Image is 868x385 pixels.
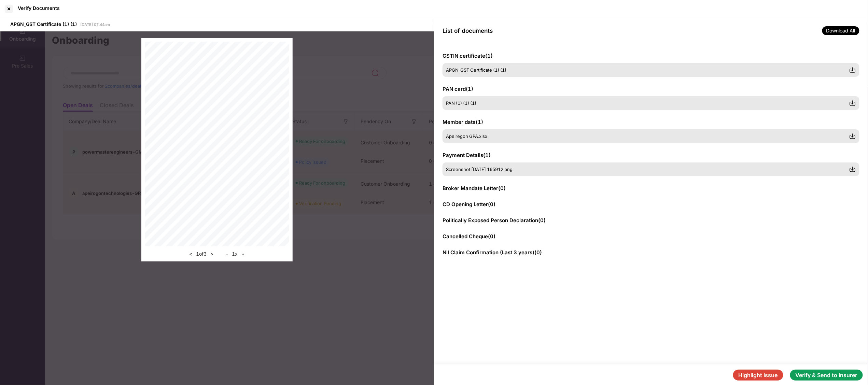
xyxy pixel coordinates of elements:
[446,133,487,139] span: Apeiregon GPA.xlsx
[443,217,546,224] span: Politically Exposed Person Declaration ( 0 )
[10,21,77,27] span: APGN_GST Certificate (1) (1)
[443,119,483,125] span: Member data ( 1 )
[849,166,856,173] img: svg+xml;base64,PHN2ZyBpZD0iRG93bmxvYWQtMzJ4MzIiIHhtbG5zPSJodHRwOi8vd3d3LnczLm9yZy8yMDAwL3N2ZyIgd2...
[790,370,863,381] button: Verify & Send to insurer
[822,26,859,35] span: Download All
[209,250,216,258] button: >
[224,250,230,258] button: -
[849,100,856,106] img: svg+xml;base64,PHN2ZyBpZD0iRG93bmxvYWQtMzJ4MzIiIHhtbG5zPSJodHRwOi8vd3d3LnczLm9yZy8yMDAwL3N2ZyIgd2...
[18,5,60,11] div: Verify Documents
[443,249,542,256] span: Nil Claim Confirmation (Last 3 years) ( 0 )
[443,53,493,59] span: GSTIN certificate ( 1 )
[443,152,491,158] span: Payment Details ( 1 )
[80,22,110,27] span: [DATE] 07:44am
[224,250,247,258] div: 1 x
[446,67,506,73] span: APGN_GST Certificate (1) (1)
[443,233,495,240] span: Cancelled Cheque ( 0 )
[849,133,856,140] img: svg+xml;base64,PHN2ZyBpZD0iRG93bmxvYWQtMzJ4MzIiIHhtbG5zPSJodHRwOi8vd3d3LnczLm9yZy8yMDAwL3N2ZyIgd2...
[443,201,495,208] span: CD Opening Letter ( 0 )
[446,100,476,106] span: PAN (1) (1) (1)
[443,86,473,92] span: PAN card ( 1 )
[240,250,247,258] button: +
[443,185,506,191] span: Broker Mandate Letter ( 0 )
[733,370,783,381] button: Highlight Issue
[187,250,195,258] button: <
[187,250,216,258] div: 1 of 3
[443,27,493,34] span: List of documents
[446,167,513,172] span: Screenshot [DATE] 165912.png
[849,67,856,73] img: svg+xml;base64,PHN2ZyBpZD0iRG93bmxvYWQtMzJ4MzIiIHhtbG5zPSJodHRwOi8vd3d3LnczLm9yZy8yMDAwL3N2ZyIgd2...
